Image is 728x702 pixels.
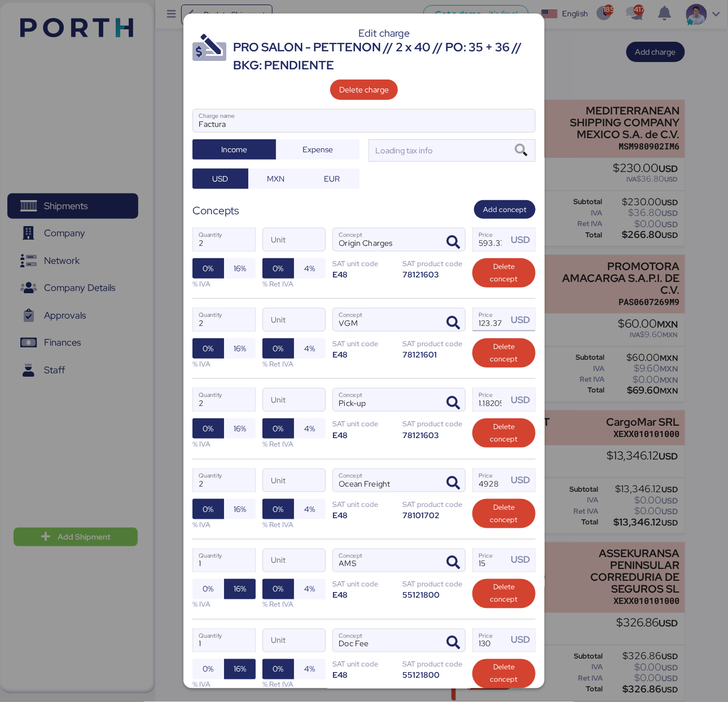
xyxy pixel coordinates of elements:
[305,502,315,516] span: 4%
[234,262,246,275] span: 16%
[221,143,247,156] span: Income
[233,38,536,75] div: PRO SALON - PETTENON // 2 x 40 // PO: 35 + 36 // BKG: PENDIENTE
[248,169,304,189] button: MXN
[441,311,465,335] button: ConceptConcept
[332,659,396,670] div: SAT unit code
[332,499,396,510] div: SAT unit code
[330,80,398,100] button: Delete charge
[263,228,325,251] input: Unit
[472,258,536,288] button: Delete concept
[374,144,433,157] div: Loading tax info
[262,338,294,359] button: 0%
[233,28,536,38] div: Edit charge
[511,393,535,407] div: USD
[305,663,315,676] span: 4%
[193,388,255,411] input: Quantity
[192,139,276,160] button: Income
[193,228,255,251] input: Quantity
[473,549,508,572] input: Price
[192,599,256,610] div: % IVA
[481,581,527,606] span: Delete concept
[339,83,389,96] span: Delete charge
[481,501,527,526] span: Delete concept
[402,659,466,670] div: SAT product code
[192,679,256,690] div: % IVA
[192,258,224,279] button: 0%
[262,359,326,369] div: % Ret IVA
[511,473,535,487] div: USD
[402,418,466,429] div: SAT product code
[402,269,466,280] div: 78121603
[294,338,326,359] button: 4%
[472,499,536,528] button: Delete concept
[481,341,527,365] span: Delete concept
[273,502,284,516] span: 0%
[473,228,508,251] input: Price
[262,599,326,610] div: % Ret IVA
[203,502,214,516] span: 0%
[262,258,294,279] button: 0%
[192,418,224,439] button: 0%
[511,553,535,567] div: USD
[333,228,438,251] input: Concept
[273,422,284,435] span: 0%
[332,590,396,601] div: E48
[441,551,465,575] button: ConceptConcept
[333,469,438,492] input: Concept
[332,418,396,429] div: SAT unit code
[262,499,294,519] button: 0%
[302,143,333,156] span: Expense
[192,659,224,679] button: 0%
[276,139,359,160] button: Expense
[224,499,256,519] button: 16%
[267,172,285,186] span: MXN
[263,629,325,652] input: Unit
[192,202,239,219] div: Concepts
[332,338,396,349] div: SAT unit code
[402,579,466,590] div: SAT product code
[192,499,224,519] button: 0%
[294,659,326,679] button: 4%
[472,659,536,688] button: Delete concept
[192,359,256,369] div: % IVA
[203,342,214,355] span: 0%
[193,109,535,132] input: Charge name
[262,418,294,439] button: 0%
[305,262,315,275] span: 4%
[203,582,214,596] span: 0%
[473,308,508,331] input: Price
[332,349,396,360] div: E48
[332,269,396,280] div: E48
[483,204,527,216] span: Add concept
[511,633,535,647] div: USD
[193,549,255,572] input: Quantity
[511,233,535,247] div: USD
[203,663,214,676] span: 0%
[224,659,256,679] button: 16%
[305,422,315,435] span: 4%
[472,418,536,448] button: Delete concept
[305,342,315,355] span: 4%
[332,430,396,440] div: E48
[402,258,466,269] div: SAT product code
[473,469,508,492] input: Price
[234,663,246,676] span: 16%
[192,169,248,189] button: USD
[262,279,326,289] div: % Ret IVA
[402,590,466,601] div: 55121800
[193,629,255,652] input: Quantity
[212,172,228,186] span: USD
[441,471,465,495] button: ConceptConcept
[474,200,536,219] button: Add concept
[234,422,246,435] span: 16%
[263,308,325,331] input: Unit
[441,391,465,415] button: ConceptConcept
[224,258,256,279] button: 16%
[332,579,396,590] div: SAT unit code
[402,338,466,349] div: SAT product code
[263,388,325,411] input: Unit
[262,679,326,690] div: % Ret IVA
[203,262,214,275] span: 0%
[473,388,508,411] input: Price
[333,629,438,652] input: Concept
